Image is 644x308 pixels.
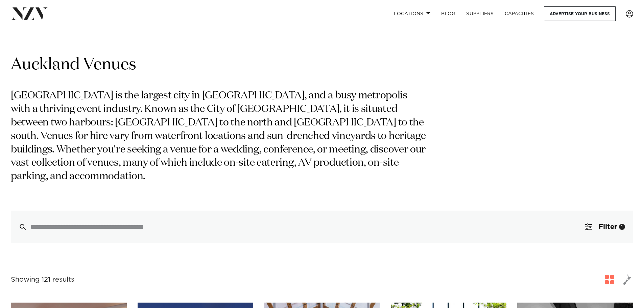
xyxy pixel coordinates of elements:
[599,223,617,230] span: Filter
[461,6,499,21] a: SUPPLIERS
[619,224,625,230] div: 1
[544,6,616,21] a: Advertise your business
[388,6,436,21] a: Locations
[499,6,540,21] a: Capacities
[577,211,633,243] button: Filter1
[11,89,429,184] p: [GEOGRAPHIC_DATA] is the largest city in [GEOGRAPHIC_DATA], and a busy metropolis with a thriving...
[11,7,48,20] img: nzv-logo.png
[11,275,74,285] div: Showing 121 results
[11,54,633,76] h1: Auckland Venues
[436,6,461,21] a: BLOG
